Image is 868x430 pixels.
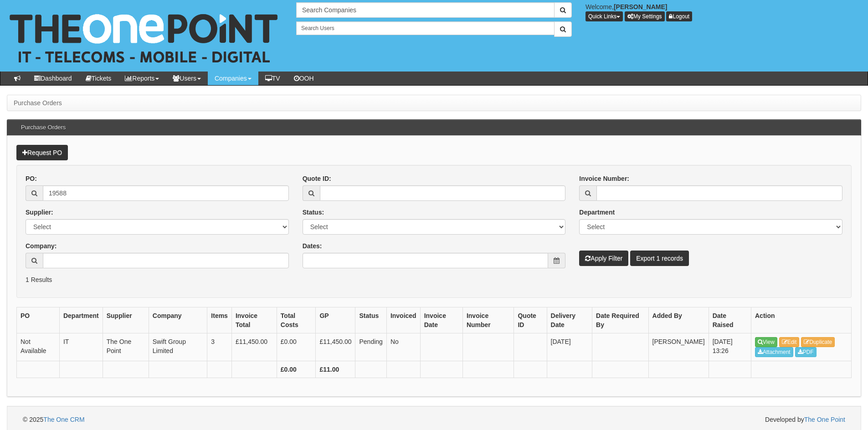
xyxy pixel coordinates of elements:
[296,21,555,35] input: Search Users
[579,251,628,266] button: Apply Filter
[59,307,103,333] th: Department
[648,333,709,361] td: [PERSON_NAME]
[804,416,845,423] a: The One Point
[26,275,842,284] p: 1 Results
[16,145,68,160] a: Request PO
[586,11,623,21] button: Quick Links
[355,307,386,333] th: Status
[316,361,355,378] th: £11.00
[59,333,103,361] td: IT
[296,2,555,18] input: Search Companies
[103,333,149,361] td: The One Point
[208,72,258,85] a: Companies
[547,333,592,361] td: [DATE]
[207,307,232,333] th: Items
[27,72,79,85] a: Dashboard
[26,174,37,183] label: PO:
[149,333,207,361] td: Swift Group Limited
[795,347,817,357] a: PDF
[303,241,322,251] label: Dates:
[43,416,84,423] a: The One CRM
[166,72,208,85] a: Users
[14,98,62,107] li: Purchase Orders
[26,241,56,251] label: Company:
[231,307,277,333] th: Invoice Total
[462,307,514,333] th: Invoice Number
[666,11,692,21] a: Logout
[231,333,277,361] td: £11,450.00
[779,337,800,347] a: Edit
[514,307,547,333] th: Quote ID
[579,208,615,217] label: Department
[23,416,85,423] span: © 2025
[755,347,793,357] a: Attachment
[579,2,868,21] div: Welcome,
[316,307,355,333] th: GP
[17,307,60,333] th: PO
[614,3,667,10] b: [PERSON_NAME]
[16,120,70,135] h3: Purchase Orders
[755,337,777,347] a: View
[625,11,665,21] a: My Settings
[709,333,751,361] td: [DATE] 13:26
[103,307,149,333] th: Supplier
[287,72,321,85] a: OOH
[303,208,324,217] label: Status:
[386,307,420,333] th: Invoiced
[765,415,845,424] span: Developed by
[420,307,462,333] th: Invoice Date
[26,208,53,217] label: Supplier:
[277,333,316,361] td: £0.00
[303,174,331,183] label: Quote ID:
[355,333,386,361] td: Pending
[579,174,629,183] label: Invoice Number:
[801,337,835,347] a: Duplicate
[207,333,232,361] td: 3
[386,333,420,361] td: No
[258,72,287,85] a: TV
[709,307,751,333] th: Date Raised
[630,251,689,266] a: Export 1 records
[79,72,118,85] a: Tickets
[277,307,316,333] th: Total Costs
[648,307,709,333] th: Added By
[277,361,316,378] th: £0.00
[592,307,649,333] th: Date Required By
[17,333,60,361] td: Not Available
[316,333,355,361] td: £11,450.00
[118,72,166,85] a: Reports
[149,307,207,333] th: Company
[751,307,852,333] th: Action
[547,307,592,333] th: Delivery Date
